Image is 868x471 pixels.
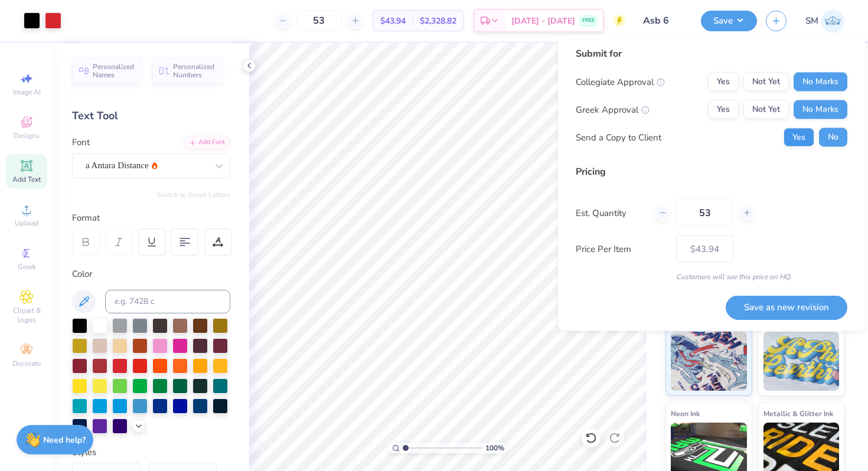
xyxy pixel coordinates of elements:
div: Pricing [576,165,847,179]
button: No [819,128,847,147]
span: FREE [582,17,595,25]
span: Personalized Numbers [173,63,215,79]
img: Sharlize Moayedi [821,9,844,32]
input: e.g. 7428 c [105,290,230,313]
span: Personalized Names [93,63,135,79]
strong: Need help? [43,434,86,446]
span: Designs [14,131,40,140]
span: [DATE] - [DATE] [511,15,575,27]
span: Greek [18,262,36,272]
button: Save as new revision [726,295,847,319]
span: Neon Ink [671,407,700,420]
input: Untitled Design [634,9,692,32]
button: No Marks [794,100,847,119]
span: Decorate [12,359,41,368]
img: Standard [671,332,747,391]
label: Font [72,136,90,149]
input: – – [296,10,342,31]
span: Clipart & logos [6,306,47,325]
button: No Marks [794,73,847,91]
button: Yes [708,73,739,91]
label: Est. Quantity [576,206,646,220]
input: – – [676,199,733,227]
span: $43.94 [380,15,406,27]
button: Switch to Greek Letters [156,190,230,199]
a: SM [805,9,844,32]
div: Add Font [184,136,230,149]
div: Greek Approval [576,103,650,116]
div: Submit for [576,47,847,61]
button: Not Yet [743,100,789,119]
label: Price Per Item [576,242,667,256]
span: 100 % [485,443,504,453]
span: $2,328.82 [420,15,456,27]
span: Metallic & Glitter Ink [763,407,833,420]
div: Text Tool [72,108,230,124]
div: Format [72,211,231,225]
div: Collegiate Approval [576,75,665,89]
button: Not Yet [743,73,789,91]
div: Send a Copy to Client [576,130,661,144]
button: Yes [784,128,814,147]
img: Puff Ink [763,332,840,391]
span: Add Text [12,175,41,184]
div: Styles [72,446,230,459]
span: Upload [15,218,38,228]
div: Color [72,267,230,281]
button: Yes [708,100,739,119]
span: SM [805,14,818,28]
button: Save [701,11,757,31]
span: Image AI [13,87,41,97]
div: Customers will see this price on HQ. [576,272,847,282]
